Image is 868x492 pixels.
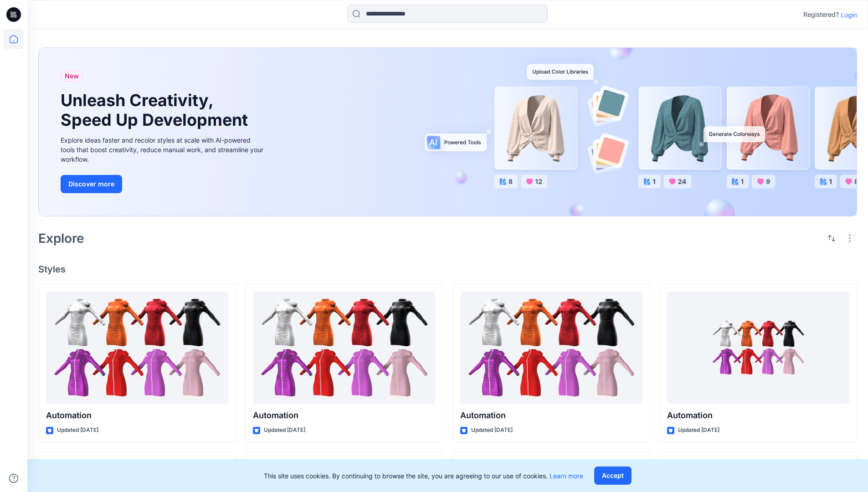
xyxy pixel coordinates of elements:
[594,466,632,485] button: Accept
[678,425,719,435] p: Updated [DATE]
[667,292,849,404] a: Automation
[253,409,435,422] p: Automation
[65,71,79,82] span: New
[550,472,583,480] a: Learn more
[38,231,84,246] h2: Explore
[38,264,857,275] h4: Styles
[460,292,642,404] a: Automation
[61,135,266,164] div: Explore ideas faster and recolor styles at scale with AI-powered tools that boost creativity, red...
[61,175,122,193] button: Discover more
[460,409,642,422] p: Automation
[841,10,857,20] p: Login
[46,409,228,422] p: Automation
[264,425,305,435] p: Updated [DATE]
[61,175,266,193] a: Discover more
[253,292,435,404] a: Automation
[471,425,513,435] p: Updated [DATE]
[57,425,98,435] p: Updated [DATE]
[803,9,839,20] p: Registered?
[264,471,583,481] p: This site uses cookies. By continuing to browse the site, you are agreeing to our use of cookies.
[46,292,228,404] a: Automation
[667,409,849,422] p: Automation
[61,91,252,130] h1: Unleash Creativity, Speed Up Development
